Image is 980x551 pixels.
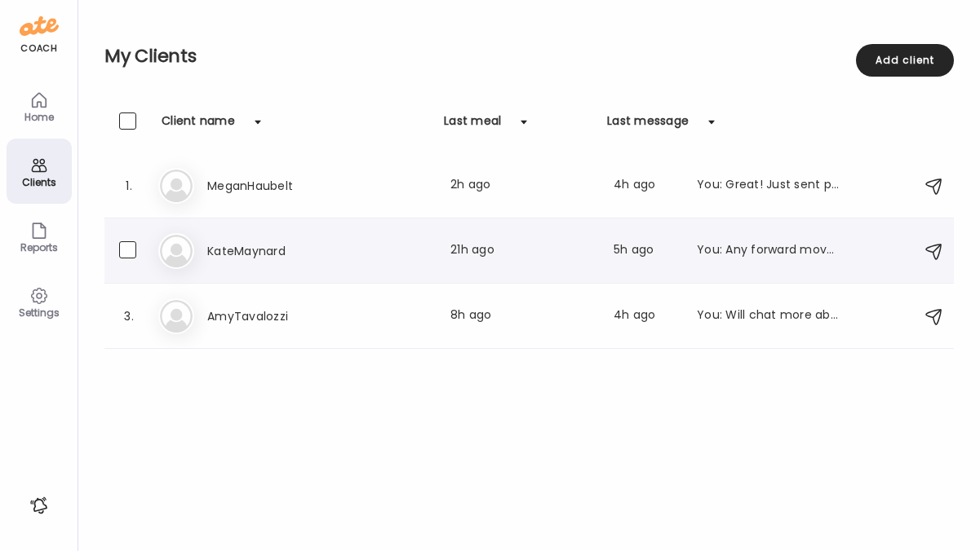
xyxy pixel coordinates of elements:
[10,112,69,122] div: Home
[10,242,69,253] div: Reports
[614,306,677,326] div: 4h ago
[20,42,57,55] div: coach
[10,307,69,318] div: Settings
[119,306,139,326] div: 3.
[10,177,69,187] div: Clients
[119,176,139,196] div: 1.
[207,176,351,196] h3: MeganHaubelt
[450,306,594,326] div: 8h ago
[162,112,235,139] div: Client name
[20,13,59,39] img: ate
[207,306,351,326] h3: AmyTavalozzi
[614,176,677,196] div: 4h ago
[207,241,351,261] h3: KateMaynard
[450,241,594,261] div: 21h ago
[614,241,677,261] div: 5h ago
[104,44,954,68] h2: My Clients
[444,112,501,139] div: Last meal
[607,112,689,139] div: Last message
[856,44,954,77] div: Add client
[697,176,840,196] div: You: Great! Just sent protocol and goals to your email with some suggestions/reminders and option...
[697,306,840,326] div: You: Will chat more about plant vs animal protein next week. Sounds good on coffee- I drink black...
[450,176,594,196] div: 2h ago
[697,241,840,261] div: You: Any forward movement on getting an [PERSON_NAME] scan or a call in to your Doc for a DEXA? L...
